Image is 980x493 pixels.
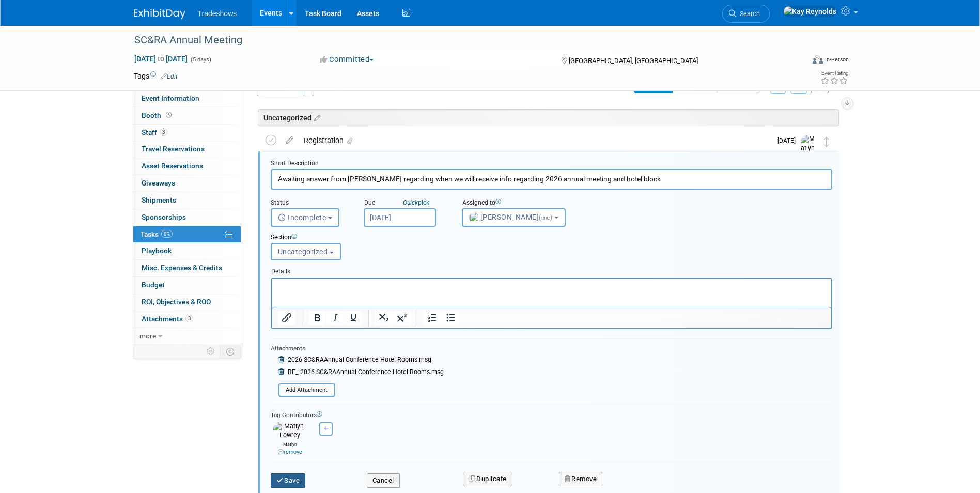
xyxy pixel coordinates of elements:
a: Tasks0% [133,226,241,243]
div: Registration [299,132,771,149]
div: In-Person [825,56,849,64]
span: Booth [142,111,174,119]
button: Duplicate [463,472,512,486]
a: more [133,328,241,345]
span: Asset Reservations [142,162,203,170]
button: Remove [559,472,603,486]
span: Booth not reserved yet [164,111,174,119]
button: Incomplete [271,208,339,227]
div: Details [271,263,832,277]
img: Kay Reynolds [783,6,837,17]
iframe: Rich Text Area [272,279,831,307]
img: ExhibitDay [134,9,185,19]
span: Giveaways [142,179,175,187]
span: Staff [142,128,167,136]
div: Tag Contributors [271,409,832,420]
a: Playbook [133,243,241,259]
a: Quickpick [401,198,431,207]
button: Numbered list [424,311,441,325]
span: 3 [185,315,193,322]
a: Travel Reservations [133,141,241,158]
span: Playbook [142,246,172,255]
span: Attachments [142,315,193,323]
button: Uncategorized [271,243,341,260]
span: Tasks [141,230,173,238]
span: ROI, Objectives & ROO [142,298,211,306]
a: Event Information [133,90,241,107]
div: Status [271,198,348,208]
span: to [156,55,166,63]
a: edit [281,136,299,145]
button: Cancel [367,473,400,488]
button: Insert/edit link [278,311,295,325]
a: Staff3 [133,125,241,141]
a: Asset Reservations [133,158,241,175]
span: Shipments [142,196,176,204]
td: Toggle Event Tabs [220,345,241,358]
div: Section [271,233,784,243]
a: Search [722,5,770,23]
button: [PERSON_NAME](me) [462,208,566,227]
a: ROI, Objectives & ROO [133,294,241,311]
span: (me) [539,214,552,221]
a: Edit sections [312,112,320,122]
span: Misc. Expenses & Credits [142,264,222,272]
a: Booth [133,107,241,124]
span: [DATE] [777,137,801,144]
a: Sponsorships [133,209,241,226]
div: Uncategorized [258,109,839,126]
img: Matlyn Lowrey [273,422,307,440]
span: [GEOGRAPHIC_DATA], [GEOGRAPHIC_DATA] [569,57,698,65]
img: Matlyn Lowrey [801,135,816,172]
span: Sponsorships [142,213,186,221]
span: Uncategorized [278,248,328,256]
td: Personalize Event Tab Strip [202,345,220,358]
span: Search [736,10,760,18]
button: Superscript [393,311,411,325]
input: Due Date [364,208,436,227]
span: more [139,332,156,340]
span: [DATE] [DATE] [134,54,188,64]
a: Shipments [133,192,241,209]
a: Edit [161,73,178,80]
img: Format-Inperson.png [813,55,823,64]
div: Due [364,198,446,208]
span: Budget [142,281,165,289]
i: Quick [403,199,418,206]
span: Travel Reservations [142,145,205,153]
td: Tags [134,71,178,81]
button: Committed [316,54,378,65]
i: Move task [824,137,829,147]
a: Attachments3 [133,311,241,328]
button: Save [271,473,306,488]
span: 3 [160,128,167,136]
a: remove [278,449,302,455]
div: Matlyn [273,440,307,456]
div: Short Description [271,159,832,169]
button: Italic [326,311,344,325]
span: [PERSON_NAME] [469,213,554,221]
span: RE_ 2026 SC&RAAnnual Conference Hotel Rooms.msg [288,368,444,376]
span: Tradeshows [198,9,237,18]
span: Event Information [142,94,199,102]
button: Underline [345,311,362,325]
a: Budget [133,277,241,294]
span: Incomplete [278,213,326,222]
div: Event Format [743,54,849,69]
button: Subscript [375,311,393,325]
div: SC&RA Annual Meeting [131,31,788,50]
button: Bullet list [442,311,459,325]
span: 0% [161,230,173,238]
div: Attachments [271,344,444,353]
span: (5 days) [190,56,211,63]
span: 2026 SC&RAAnnual Conference Hotel Rooms.msg [288,356,431,363]
input: Name of task or a short description [271,169,832,189]
div: Assigned to [462,198,590,208]
button: Bold [308,311,326,325]
a: Misc. Expenses & Credits [133,260,241,276]
div: Event Rating [820,71,848,76]
a: Giveaways [133,175,241,192]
